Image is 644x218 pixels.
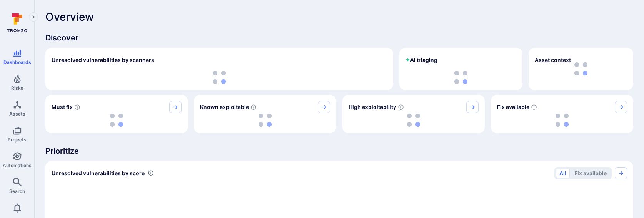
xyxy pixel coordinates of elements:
img: Loading... [213,71,226,84]
svg: Confirmed exploitable by KEV [250,104,257,110]
div: loading spinner [405,71,516,84]
span: Asset context [535,56,571,64]
span: Search [9,188,25,194]
img: Loading... [454,71,467,84]
h2: AI triaging [405,56,437,64]
span: Known exploitable [200,103,249,111]
span: Discover [45,32,633,43]
svg: EPSS score ≥ 0.7 [398,104,404,110]
div: High exploitability [342,95,485,133]
span: Must fix [52,103,73,111]
button: Fix available [571,169,610,178]
div: loading spinner [52,71,387,84]
h2: Unresolved vulnerabilities by scanners [52,56,154,64]
div: Fix available [491,95,633,133]
span: Overview [45,11,94,23]
span: Unresolved vulnerabilities by score [52,169,145,177]
div: Number of vulnerabilities in status 'Open' 'Triaged' and 'In process' grouped by score [148,169,154,177]
button: Expand navigation menu [29,12,38,22]
img: Loading... [407,114,420,127]
i: Expand navigation menu [31,14,36,20]
div: loading spinner [200,113,330,127]
svg: Risk score >=40 , missed SLA [74,104,80,110]
button: All [556,169,570,178]
div: loading spinner [497,113,627,127]
img: Loading... [556,114,569,127]
span: Automations [3,163,32,168]
div: Must fix [45,95,188,133]
span: Prioritize [45,146,633,156]
img: Loading... [259,114,272,127]
div: loading spinner [349,113,479,127]
span: Risks [11,85,23,91]
div: loading spinner [52,113,182,127]
span: Fix available [497,103,529,111]
div: Known exploitable [194,95,336,133]
span: Projects [8,137,27,143]
span: Assets [9,111,25,117]
svg: Vulnerabilities with fix available [531,104,537,110]
span: Dashboards [3,59,31,65]
img: Loading... [110,114,123,127]
span: High exploitability [349,103,396,111]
